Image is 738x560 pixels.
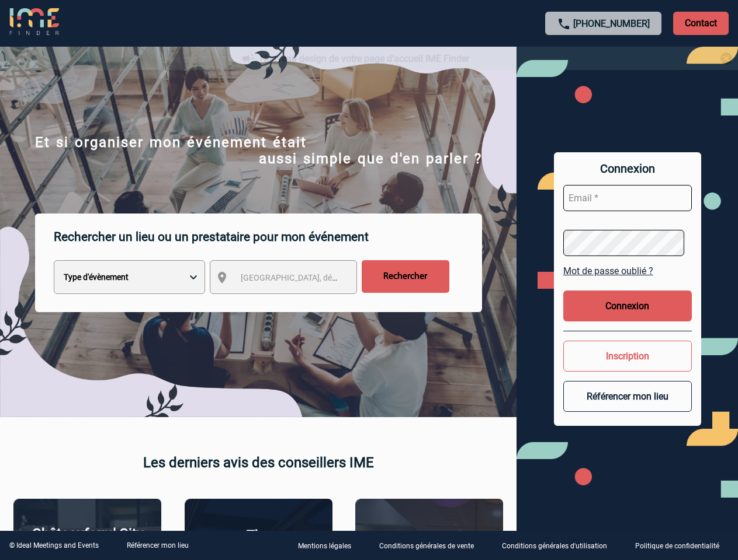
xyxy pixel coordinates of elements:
a: Conditions générales d'utilisation [493,540,626,551]
a: Conditions générales de vente [370,540,493,551]
a: Mentions légales [289,540,370,551]
p: Conditions générales d'utilisation [502,542,607,551]
p: Politique de confidentialité [635,542,719,551]
div: © Ideal Meetings and Events [9,541,99,549]
p: Conditions générales de vente [379,542,474,551]
a: Politique de confidentialité [626,540,738,551]
a: Référencer mon lieu [127,541,189,549]
p: Mentions légales [298,542,351,551]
